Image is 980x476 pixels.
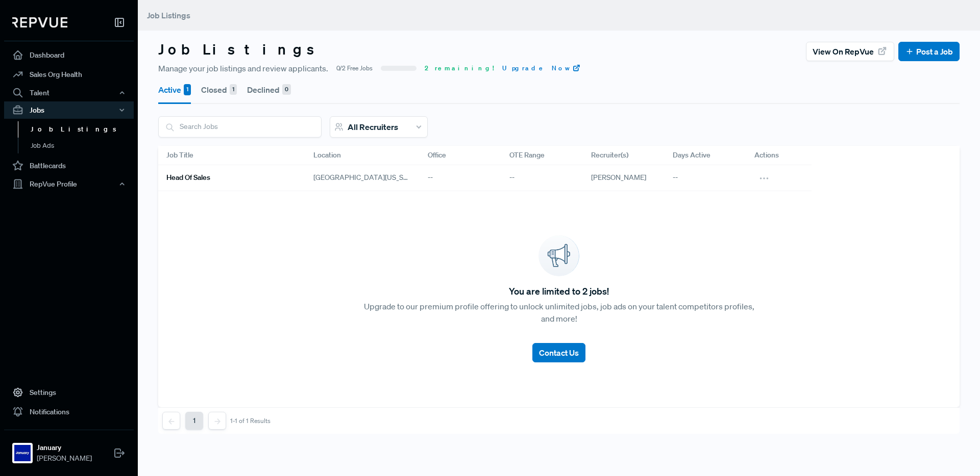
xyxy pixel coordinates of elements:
[166,173,210,182] h6: Head of Sales
[673,150,710,161] span: Days Active
[37,442,92,453] strong: January
[159,117,321,137] input: Search Jobs
[348,122,398,132] span: All Recruiters
[539,348,579,358] span: Contact Us
[591,173,646,182] span: [PERSON_NAME]
[282,84,291,95] div: 0
[230,417,271,425] div: 1-1 of 1 Results
[18,138,148,154] a: Job Ads
[158,41,324,58] h3: Job Listings
[905,45,953,58] a: Post a Job
[158,75,191,104] button: Active 1
[4,45,134,65] a: Dashboard
[4,101,134,119] button: Jobs
[754,150,779,161] span: Actions
[185,412,203,430] button: 1
[230,84,237,95] div: 1
[162,412,271,430] nav: pagination
[665,165,746,191] div: --
[184,84,191,95] div: 1
[12,17,67,28] img: RepVue
[359,300,759,325] p: Upgrade to our premium profile offering to unlock unlimited jobs, job ads on your talent competit...
[166,150,193,161] span: Job Title
[4,156,134,175] a: Battlecards
[502,64,581,73] a: Upgrade Now
[201,75,237,104] button: Closed 1
[813,45,874,58] span: View on RepVue
[158,62,328,74] span: Manage your job listings and review applicants.
[147,10,190,20] span: Job Listings
[420,165,501,191] div: --
[501,165,583,191] div: --
[166,169,289,187] a: Head of Sales
[509,150,545,161] span: OTE Range
[18,121,148,138] a: Job Listings
[532,343,585,362] button: Contact Us
[591,150,628,161] span: Recruiter(s)
[425,64,494,73] span: 2 remaining!
[14,445,31,461] img: January
[162,412,180,430] button: Previous
[509,284,609,298] span: You are limited to 2 jobs!
[313,172,411,183] span: [GEOGRAPHIC_DATA][US_STATE], [GEOGRAPHIC_DATA]
[4,402,134,421] a: Notifications
[806,42,894,61] button: View on RepVue
[4,175,134,193] button: RepVue Profile
[313,150,341,161] span: Location
[538,235,579,276] img: announcement
[336,64,373,73] span: 0/2 Free Jobs
[4,430,134,468] a: JanuaryJanuary[PERSON_NAME]
[247,75,291,104] button: Declined 0
[428,150,446,161] span: Office
[37,453,92,464] span: [PERSON_NAME]
[4,84,134,101] button: Talent
[208,412,226,430] button: Next
[898,42,960,61] button: Post a Job
[4,65,134,84] a: Sales Org Health
[4,383,134,402] a: Settings
[532,335,585,362] a: Contact Us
